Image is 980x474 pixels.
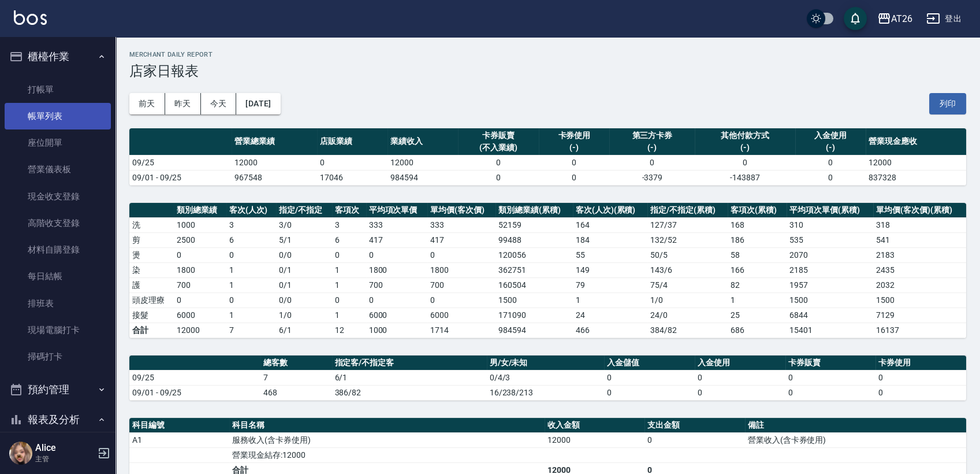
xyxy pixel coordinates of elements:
td: 12000 [866,155,966,170]
td: 6000 [427,308,495,323]
a: 高階收支登錄 [5,210,111,236]
td: 0 [539,155,609,170]
td: 0 [174,292,226,308]
h5: Alice [35,442,94,454]
td: 0 / 1 [276,262,331,277]
a: 現場電腦打卡 [5,317,111,343]
td: 營業現金結存:12000 [229,447,545,462]
td: 洗 [129,217,174,232]
td: 700 [174,277,226,292]
button: 今天 [201,93,237,114]
td: 0 [875,370,966,385]
td: 接髮 [129,308,174,323]
a: 掃碼打卡 [5,343,111,370]
td: 686 [728,323,787,338]
td: 700 [366,277,428,292]
td: 7 [226,323,276,338]
td: 1500 [787,292,873,308]
td: 2435 [873,262,966,277]
td: A1 [129,432,229,447]
div: (-) [542,142,606,154]
td: 384/82 [647,323,728,338]
td: 0 [695,155,795,170]
td: 535 [787,232,873,247]
td: 燙 [129,247,174,262]
td: 2070 [787,247,873,262]
div: 其他付款方式 [698,129,792,142]
td: 0 [366,292,428,308]
button: AT26 [873,7,917,31]
td: 護 [129,277,174,292]
div: 入金使用 [798,129,863,142]
td: 1800 [366,262,428,277]
th: 單均價(客次價)(累積) [873,203,966,218]
div: 第三方卡券 [612,129,692,142]
td: 09/25 [129,155,232,170]
td: 1500 [495,292,573,308]
td: 0 / 1 [276,277,331,292]
td: 0 [427,247,495,262]
td: 168 [728,217,787,232]
td: 333 [427,217,495,232]
td: 541 [873,232,966,247]
td: 12000 [232,155,317,170]
a: 材料自購登錄 [5,236,111,263]
th: 支出金額 [644,418,744,433]
td: 318 [873,217,966,232]
button: 前天 [129,93,165,114]
td: 417 [366,232,428,247]
td: 12000 [545,432,644,447]
td: 386/82 [332,385,487,400]
td: -3379 [609,170,695,185]
td: 0 / 0 [276,292,331,308]
td: 1000 [366,323,428,338]
div: (不入業績) [461,142,536,154]
td: 166 [728,262,787,277]
td: 12000 [387,155,458,170]
th: 業績收入 [387,128,458,155]
button: 櫃檯作業 [5,42,111,72]
td: 50 / 5 [647,247,728,262]
div: (-) [798,142,863,154]
button: 報表及分析 [5,405,111,435]
td: 0 [458,155,539,170]
th: 單均價(客次價) [427,203,495,218]
h2: Merchant Daily Report [129,51,966,58]
td: 0 [875,385,966,400]
th: 備註 [745,418,966,433]
td: 1 [332,277,366,292]
td: 1 / 0 [276,308,331,323]
button: 列印 [929,93,966,114]
td: 55 [573,247,647,262]
td: 剪 [129,232,174,247]
button: 昨天 [165,93,201,114]
td: 0 [695,385,785,400]
div: (-) [698,142,792,154]
td: 184 [573,232,647,247]
td: 1 [226,277,276,292]
td: 0 [795,155,866,170]
td: 6 [226,232,276,247]
td: 837328 [866,170,966,185]
td: 417 [427,232,495,247]
th: 卡券使用 [875,355,966,371]
button: [DATE] [236,93,280,114]
td: 0 [539,170,609,185]
td: 0 [785,370,876,385]
td: 967548 [232,170,317,185]
td: -143887 [695,170,795,185]
td: 0 [317,155,387,170]
a: 帳單列表 [5,103,111,129]
td: 0 [604,370,695,385]
td: 75 / 4 [647,277,728,292]
td: 09/25 [129,370,260,385]
td: 染 [129,262,174,277]
td: 362751 [495,262,573,277]
td: 99488 [495,232,573,247]
td: 12000 [174,323,226,338]
th: 類別總業績 [174,203,226,218]
td: 0 [366,247,428,262]
th: 類別總業績(累積) [495,203,573,218]
td: 0 [332,247,366,262]
td: 984594 [495,323,573,338]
